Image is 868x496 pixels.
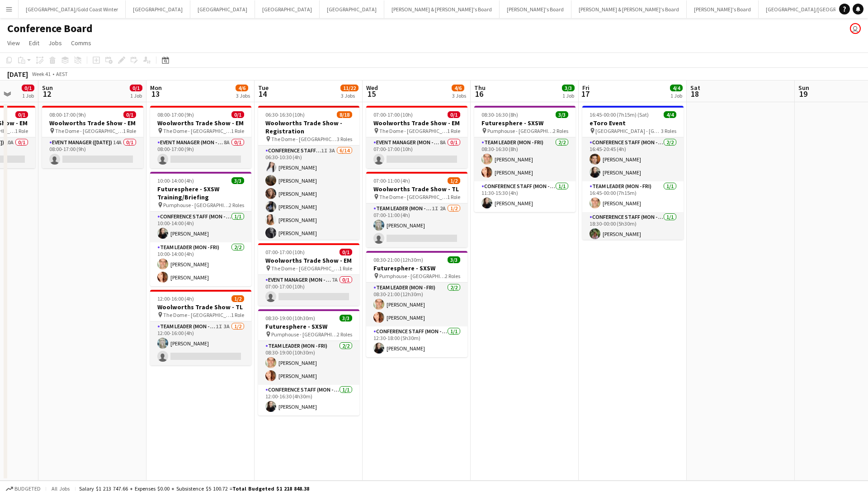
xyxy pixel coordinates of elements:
[71,39,91,47] span: Comms
[29,39,39,47] span: Edit
[56,71,68,77] div: AEST
[7,39,20,47] span: View
[687,0,759,18] button: [PERSON_NAME]'s Board
[232,485,309,492] span: Total Budgeted $1 218 848.38
[50,485,71,492] span: All jobs
[67,37,95,49] a: Comms
[14,486,41,492] span: Budgeted
[7,70,28,79] div: [DATE]
[4,37,24,49] a: View
[48,39,62,47] span: Jobs
[850,23,861,34] app-user-avatar: Jenny Tu
[79,485,309,492] div: Salary $1 213 747.66 + Expenses $0.00 + Subsistence $5 100.72 =
[500,0,571,18] button: [PERSON_NAME]'s Board
[255,0,320,18] button: [GEOGRAPHIC_DATA]
[126,0,190,18] button: [GEOGRAPHIC_DATA]
[19,0,126,18] button: [GEOGRAPHIC_DATA]/Gold Coast Winter
[7,22,93,35] h1: Conference Board
[45,37,66,49] a: Jobs
[25,37,43,49] a: Edit
[5,484,42,494] button: Budgeted
[190,0,255,18] button: [GEOGRAPHIC_DATA]
[30,71,52,77] span: Week 41
[320,0,384,18] button: [GEOGRAPHIC_DATA]
[384,0,500,18] button: [PERSON_NAME] & [PERSON_NAME]'s Board
[571,0,687,18] button: [PERSON_NAME] & [PERSON_NAME]'s Board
